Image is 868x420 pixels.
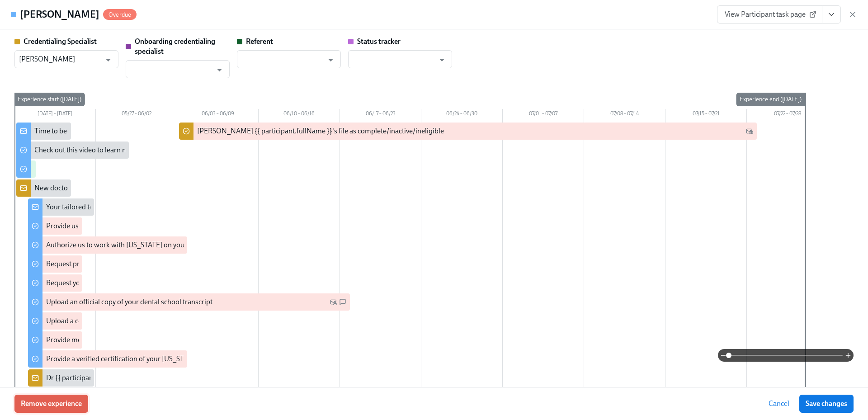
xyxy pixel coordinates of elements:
[177,109,259,121] div: 06/03 – 06/09
[46,202,217,212] div: Your tailored to-do list for [US_STATE] licensing process
[46,278,132,288] div: Request your JCDNE scores
[324,53,338,67] button: Open
[46,316,158,326] div: Upload a copy of your BLS certificate
[34,145,185,155] div: Check out this video to learn more about the OCC
[421,109,503,121] div: 06/24 – 06/30
[212,63,226,77] button: Open
[503,109,584,121] div: 07/01 – 07/07
[357,37,401,46] strong: Status tracker
[665,109,747,121] div: 07/15 – 07/21
[799,395,854,413] button: Save changes
[34,183,256,193] div: New doctor enrolled in OCC licensure process: {{ participant.fullName }}
[330,298,337,306] svg: Personal Email
[339,298,346,306] svg: SMS
[769,399,789,408] span: Cancel
[14,109,96,121] div: [DATE] – [DATE]
[197,126,444,136] div: [PERSON_NAME] {{ participant.fullName }}'s file as complete/inactive/ineligible
[340,109,421,121] div: 06/17 – 06/23
[584,109,665,121] div: 07/08 – 07/14
[259,109,340,121] div: 06/10 – 06/16
[14,93,85,106] div: Experience start ([DATE])
[101,53,115,67] button: Open
[103,11,137,18] span: Overdue
[747,109,828,121] div: 07/22 – 07/28
[46,335,204,345] div: Provide more information about your name change
[21,399,82,408] span: Remove experience
[806,399,847,408] span: Save changes
[435,53,449,67] button: Open
[725,10,815,19] span: View Participant task page
[746,127,753,135] svg: Work Email
[762,395,796,413] button: Cancel
[46,240,208,250] div: Authorize us to work with [US_STATE] on your behalf
[46,297,212,307] div: Upload an official copy of your dental school transcript
[46,221,254,231] div: Provide us with some extra info for the [US_STATE] state application
[20,8,99,21] h4: [PERSON_NAME]
[246,37,273,46] strong: Referent
[14,395,88,413] button: Remove experience
[736,93,805,106] div: Experience end ([DATE])
[96,109,177,121] div: 05/27 – 06/02
[34,126,188,136] div: Time to begin your [US_STATE] license application
[717,5,822,24] a: View Participant task page
[24,37,97,46] strong: Credentialing Specialist
[46,373,257,383] div: Dr {{ participant.fullName }} sent [US_STATE] licensing requirements
[135,37,215,56] strong: Onboarding credentialing specialist
[46,259,262,269] div: Request proof of your {{ participant.regionalExamPassed }} test scores
[822,5,841,24] button: View task page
